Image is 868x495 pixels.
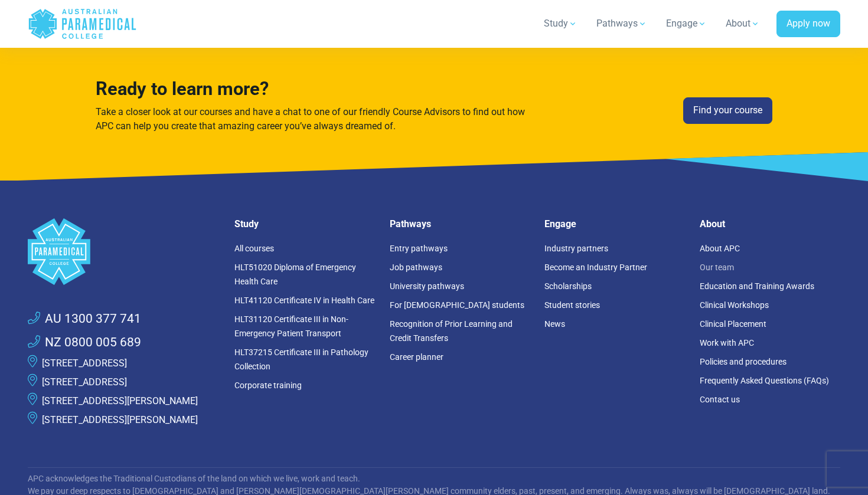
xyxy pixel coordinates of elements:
a: Find your course [683,97,772,124]
a: Frequently Asked Questions (FAQs) [700,376,829,385]
a: Industry partners [544,244,608,253]
a: HLT37215 Certificate III in Pathology Collection [234,348,368,371]
h5: Study [234,218,376,230]
a: Policies and procedures [700,357,787,366]
a: All courses [234,244,274,253]
a: HLT51020 Diploma of Emergency Health Care [234,263,356,286]
a: Entry pathways [390,244,448,253]
a: NZ 0800 005 689 [28,333,141,352]
a: Contact us [700,395,740,404]
h5: Pathways [390,218,531,230]
a: About APC [700,244,740,253]
a: Become an Industry Partner [544,263,647,272]
a: AU 1300 377 741 [28,310,141,329]
a: Student stories [544,300,600,310]
a: University pathways [390,281,464,291]
a: HLT31120 Certificate III in Non-Emergency Patient Transport [234,314,348,338]
a: Job pathways [390,263,442,272]
h5: About [700,218,841,230]
a: [STREET_ADDRESS][PERSON_NAME] [42,395,198,407]
a: About [719,7,767,40]
a: Education and Training Awards [700,281,814,291]
h5: Engage [544,218,686,230]
a: Study [537,7,585,40]
a: Pathways [589,7,654,40]
a: Australian Paramedical College [28,5,137,43]
a: [STREET_ADDRESS] [42,376,127,388]
p: Take a closer look at our courses and have a chat to one of our friendly Course Advisors to find ... [96,105,542,133]
a: Recognition of Prior Learning and Credit Transfers [390,319,513,343]
a: Work with APC [700,338,754,348]
a: Engage [659,7,714,40]
a: Space [28,218,220,285]
a: Career planner [390,352,443,362]
a: Apply now [776,11,840,38]
a: Corporate training [234,381,302,390]
a: Scholarships [544,281,592,291]
a: Our team [700,263,734,272]
a: Clinical Placement [700,319,766,329]
a: For [DEMOGRAPHIC_DATA] students [390,300,524,310]
a: News [544,319,565,329]
a: [STREET_ADDRESS] [42,358,127,369]
a: Clinical Workshops [700,300,769,310]
a: [STREET_ADDRESS][PERSON_NAME] [42,414,198,425]
a: HLT41120 Certificate IV in Health Care [234,296,374,305]
h3: Ready to learn more? [96,78,542,100]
